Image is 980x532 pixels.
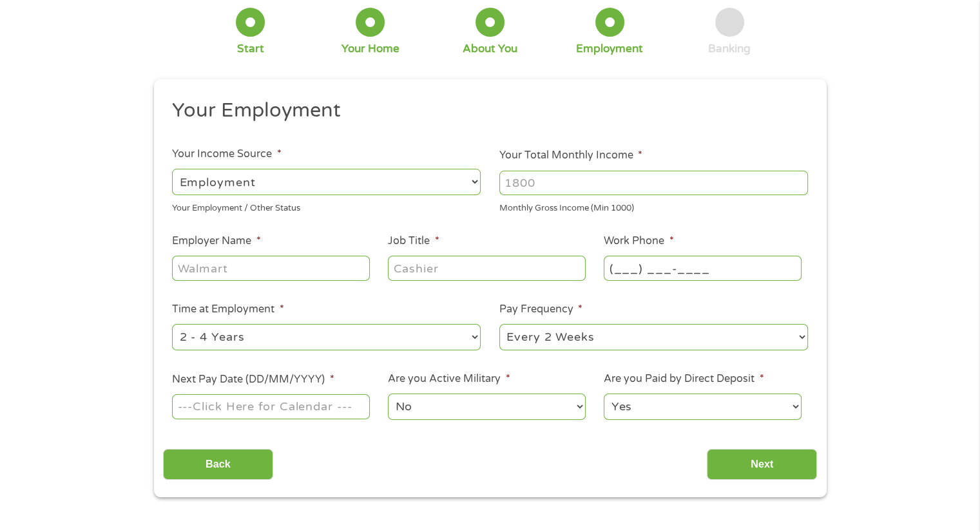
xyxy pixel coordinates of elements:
div: Your Home [341,42,399,56]
div: Your Employment / Other Status [172,198,481,215]
label: Pay Frequency [499,303,582,316]
input: Back [163,449,273,480]
label: Next Pay Date (DD/MM/YYYY) [172,373,334,386]
label: Your Total Monthly Income [499,149,642,162]
input: Next [707,449,817,480]
label: Employer Name [172,234,260,248]
label: Work Phone [604,234,673,248]
input: 1800 [499,171,808,195]
div: Monthly Gross Income (Min 1000) [499,198,808,215]
label: Job Title [388,234,439,248]
div: Banking [708,42,751,56]
input: Walmart [172,256,369,280]
label: Are you Active Military [388,372,510,386]
input: Cashier [388,256,585,280]
div: Start [237,42,264,56]
input: ---Click Here for Calendar --- [172,394,369,419]
h2: Your Employment [172,98,798,124]
div: About You [463,42,517,56]
div: Employment [576,42,643,56]
input: (231) 754-4010 [604,256,801,280]
label: Your Income Source [172,147,281,161]
label: Time at Employment [172,303,283,316]
label: Are you Paid by Direct Deposit [604,372,764,386]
